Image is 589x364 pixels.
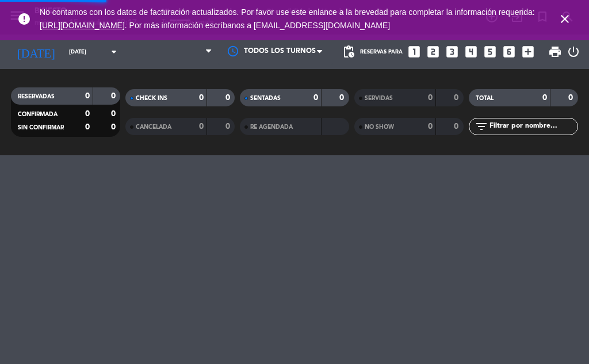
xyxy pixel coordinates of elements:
[567,35,580,69] div: LOG OUT
[225,122,232,131] strong: 0
[567,45,580,59] i: power_settings_new
[342,45,355,59] span: pending_actions
[85,92,90,100] strong: 0
[250,124,293,130] span: RE AGENDADA
[225,94,232,102] strong: 0
[428,94,433,102] strong: 0
[125,21,390,30] a: . Por más información escríbanos a [EMAIL_ADDRESS][DOMAIN_NAME]
[85,123,90,131] strong: 0
[428,122,433,131] strong: 0
[136,124,171,130] span: CANCELADA
[548,45,562,59] span: print
[476,95,494,101] span: TOTAL
[17,12,31,26] i: error
[18,125,64,131] span: SIN CONFIRMAR
[40,7,535,30] span: No contamos con los datos de facturación actualizados. Por favor use este enlance a la brevedad p...
[199,122,204,131] strong: 0
[136,95,167,101] span: CHECK INS
[199,94,204,102] strong: 0
[107,45,121,59] i: arrow_drop_down
[454,94,461,102] strong: 0
[521,44,536,59] i: add_box
[365,124,394,130] span: NO SHOW
[483,44,498,59] i: looks_5
[454,122,461,131] strong: 0
[558,12,572,26] i: close
[488,120,577,133] input: Filtrar por nombre...
[568,94,575,102] strong: 0
[111,123,118,131] strong: 0
[111,110,118,118] strong: 0
[475,120,488,133] i: filter_list
[18,112,58,117] span: CONFIRMADA
[445,44,460,59] i: looks_3
[502,44,517,59] i: looks_6
[18,94,55,99] span: RESERVADAS
[9,40,63,63] i: [DATE]
[40,21,125,30] a: [URL][DOMAIN_NAME]
[313,94,318,102] strong: 0
[111,92,118,100] strong: 0
[464,44,479,59] i: looks_4
[85,110,90,118] strong: 0
[407,44,422,59] i: looks_one
[365,95,393,101] span: SERVIDAS
[542,94,547,102] strong: 0
[426,44,441,59] i: looks_two
[360,49,403,55] span: Reservas para
[339,94,346,102] strong: 0
[250,95,281,101] span: SENTADAS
